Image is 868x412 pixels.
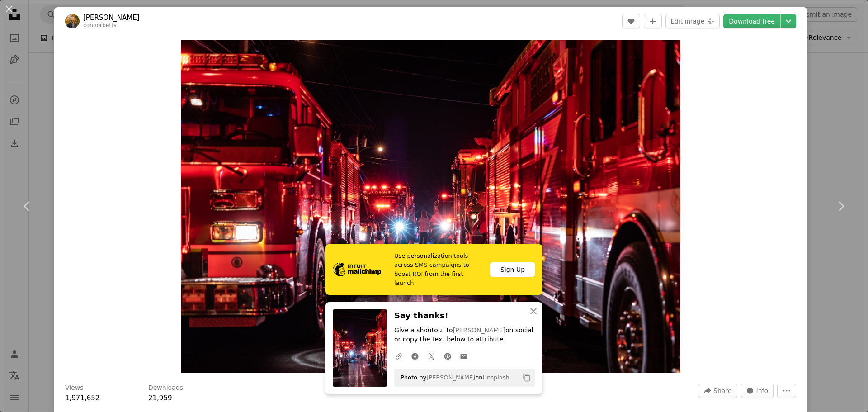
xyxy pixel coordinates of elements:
[453,327,505,334] a: [PERSON_NAME]
[83,13,140,22] a: [PERSON_NAME]
[394,309,535,322] h3: Say thanks!
[482,374,509,381] a: Unsplash
[396,370,509,385] span: Photo by on
[777,384,796,398] button: More Actions
[148,384,183,393] h3: Downloads
[713,384,731,398] span: Share
[333,263,381,276] img: file-1690386555781-336d1949dad1image
[65,394,99,402] span: 1,971,652
[394,326,535,344] p: Give a shoutout to on social or copy the text below to attribute.
[83,22,116,28] a: connorbetts
[65,14,80,28] img: Go to Connor Betts's profile
[723,14,780,28] a: Download free
[407,347,423,365] a: Share on Facebook
[148,394,172,402] span: 21,959
[756,384,769,398] span: Info
[814,163,868,250] a: Next
[181,40,680,373] img: RV trailer on road
[439,347,456,365] a: Share on Pinterest
[325,244,542,295] a: Use personalization tools across SMS campaigns to boost ROI from the first launch.Sign Up
[665,14,720,28] button: Edit image
[394,251,483,288] span: Use personalization tools across SMS campaigns to boost ROI from the first launch.
[644,14,662,28] button: Add to Collection
[781,14,796,28] button: Choose download size
[622,14,640,28] button: Like
[519,370,534,385] button: Copy to clipboard
[181,40,680,373] button: Zoom in on this image
[456,347,472,365] a: Share over email
[698,384,737,398] button: Share this image
[65,384,84,393] h3: Views
[741,384,774,398] button: Stats about this image
[426,374,475,381] a: [PERSON_NAME]
[423,347,439,365] a: Share on Twitter
[490,262,535,277] div: Sign Up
